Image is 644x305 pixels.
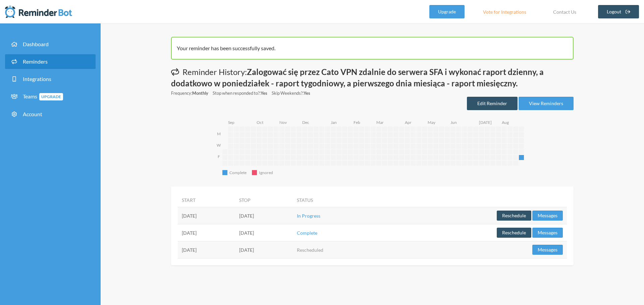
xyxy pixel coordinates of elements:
[178,241,235,258] td: [DATE]
[279,120,287,125] text: Nov
[235,193,292,207] th: Stop
[235,224,292,241] td: [DATE]
[545,5,585,18] a: Contact Us
[217,143,221,148] text: W
[5,54,96,69] a: Reminders
[178,193,235,207] th: Start
[405,120,412,125] text: Apr
[5,37,96,52] a: Dashboard
[178,207,235,224] td: [DATE]
[23,93,63,99] span: Teams
[5,5,72,18] img: Reminder Bot
[428,120,436,125] text: May
[171,90,208,96] small: Frequency:
[467,97,518,110] a: Edit Reminder
[497,211,531,221] button: Reschedule
[475,5,535,18] a: Vote for Integrations
[293,241,380,258] td: Rescheduled
[429,5,465,18] a: Upgrade
[479,120,492,125] text: [DATE]
[39,93,63,100] span: Upgrade
[598,5,639,18] a: Logout
[217,131,221,136] text: M
[532,245,563,255] button: Messages
[331,120,337,125] text: Jan
[532,211,563,221] button: Messages
[532,228,563,238] button: Messages
[354,120,360,125] text: Feb
[261,90,267,96] strong: Yes
[272,90,310,96] small: Skip Weekends?:
[178,224,235,241] td: [DATE]
[229,170,247,175] text: Complete
[23,76,51,82] span: Integrations
[304,90,310,96] strong: Yes
[192,90,208,96] strong: Monthly
[213,90,267,96] small: Stop when responded to?:
[23,41,49,47] span: Dashboard
[519,97,574,110] a: View Reminders
[23,111,42,117] span: Account
[171,66,560,89] h1: Reminder History:
[259,170,273,175] text: Ignored
[235,241,292,258] td: [DATE]
[5,72,96,86] a: Integrations
[293,224,380,241] td: Complete
[23,58,48,65] span: Reminders
[257,120,264,125] text: Oct
[5,107,96,122] a: Account
[218,154,220,159] text: F
[450,120,457,125] text: Jun
[497,228,531,238] button: Reschedule
[302,120,309,125] text: Dec
[177,45,275,51] span: Your reminder has been successfully saved.
[171,67,544,88] strong: Zalogować się przez Cato VPN zdalnie do serwera SFA i wykonać raport dzienny, a dodatkowo w ponie...
[376,120,384,125] text: Mar
[293,193,380,207] th: Status
[235,207,292,224] td: [DATE]
[502,120,509,125] text: Aug
[293,207,380,224] td: In Progress
[5,89,96,104] a: TeamsUpgrade
[228,120,234,125] text: Sep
